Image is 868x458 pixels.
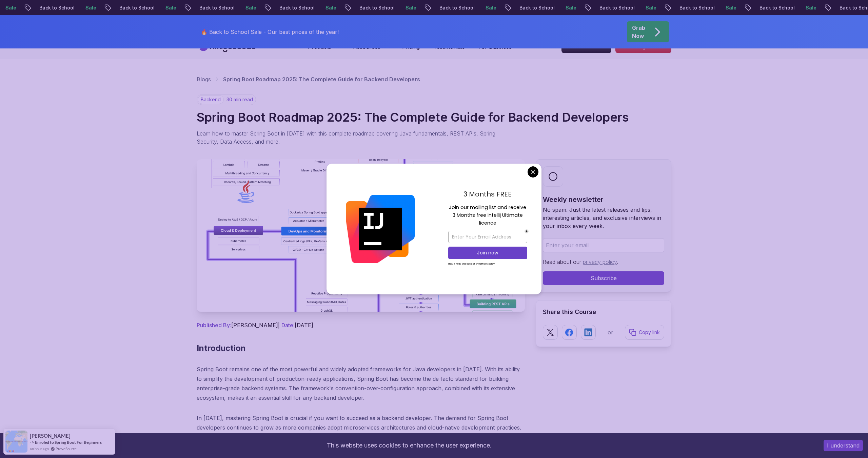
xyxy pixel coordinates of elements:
[14,4,60,11] p: Back to School
[94,4,140,11] p: Back to School
[197,413,525,451] p: In [DATE], mastering Spring Boot is crucial if you want to succeed as a backend developer. The de...
[540,4,562,11] p: Sale
[30,446,49,452] span: an hour ago
[197,159,525,312] img: Spring Boot Roadmap 2025: The Complete Guide for Backend Developers thumbnail
[197,365,525,402] p: Spring Boot remains one of the most powerful and widely adopted frameworks for Java developers in...
[254,4,300,11] p: Back to School
[300,4,322,11] p: Sale
[140,4,162,11] p: Sale
[197,321,525,329] p: [PERSON_NAME] | [DATE]
[197,129,500,146] p: Learn how to master Spring Boot in [DATE] with this complete roadmap covering Java fundamentals, ...
[60,4,82,11] p: Sale
[334,4,380,11] p: Back to School
[814,4,861,11] p: Back to School
[824,440,863,451] button: Accept cookies
[654,4,701,11] p: Back to School
[30,439,34,445] span: ->
[281,322,295,329] span: Date:
[197,110,671,124] h1: Spring Boot Roadmap 2025: The Complete Guide for Backend Developers
[543,307,664,317] h2: Share this Course
[583,258,617,265] a: privacy policy
[543,206,664,230] p: No spam. Just the latest releases and tips, interesting articles, and exclusive interviews in you...
[308,43,339,56] button: Products
[5,431,27,453] img: provesource social proof notification image
[414,4,460,11] p: Back to School
[30,433,71,439] span: [PERSON_NAME]
[174,4,220,11] p: Back to School
[625,325,664,340] button: Copy link
[198,95,224,104] p: backend
[543,238,664,252] input: Enter your email
[620,4,642,11] p: Sale
[353,43,389,56] button: Resources
[197,322,231,329] span: Published By:
[226,96,253,103] p: 30 min read
[380,4,402,11] p: Sale
[220,4,242,11] p: Sale
[197,75,211,83] a: Blogs
[56,446,77,452] a: ProveSource
[197,343,525,354] h2: Introduction
[608,328,613,336] p: or
[734,4,781,11] p: Back to School
[223,75,420,83] p: Spring Boot Roadmap 2025: The Complete Guide for Backend Developers
[701,4,722,11] p: Sale
[543,258,664,266] p: Read about our .
[639,329,660,336] p: Copy link
[494,4,540,11] p: Back to School
[781,4,802,11] p: Sale
[5,438,813,453] div: This website uses cookies to enhance the user experience.
[35,439,102,445] a: Enroled to Spring Boot For Beginners
[632,24,645,40] p: Grab Now
[574,4,620,11] p: Back to School
[201,28,339,36] p: 🔥 Back to School Sale - Our best prices of the year!
[460,4,482,11] p: Sale
[543,195,664,204] h2: Weekly newsletter
[543,271,664,285] button: Subscribe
